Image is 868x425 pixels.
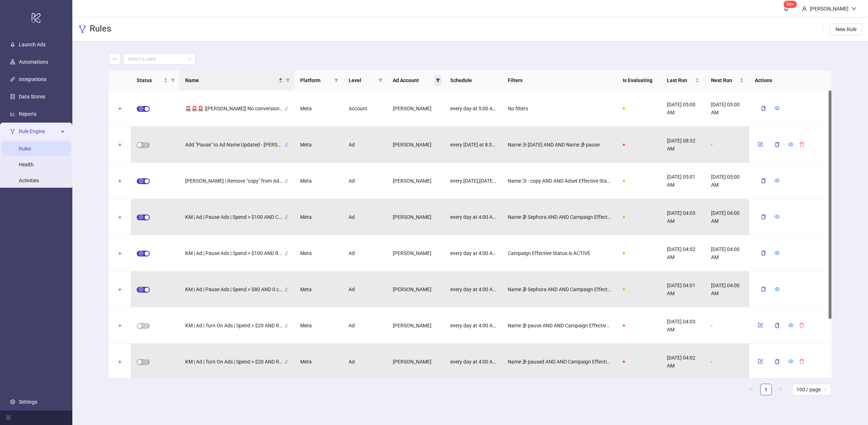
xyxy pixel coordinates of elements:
[185,177,283,185] span: [PERSON_NAME] | Remove "copy" from Ad Name
[185,322,283,330] span: KM | Ad | Turn On Ads | Spend > $20 AND ROAS > 1.7x
[761,251,766,256] span: copy
[284,179,289,183] span: edit
[508,322,611,330] span: Name ∌ pause AND AND Campaign Effective Status is ACTIVE AND AND Effective Status is PAUSED
[705,271,749,307] div: [DATE] 04:00 AM
[661,163,705,199] div: [DATE] 05:01 AM
[343,307,387,344] div: Ad
[749,71,831,90] th: Actions
[171,78,175,82] span: filter
[284,323,289,328] span: edit
[788,323,793,328] span: eye
[774,178,779,184] a: eye
[758,142,763,147] span: form
[294,235,343,271] div: Meta
[755,140,766,149] button: form
[294,90,343,127] div: Meta
[802,6,807,11] span: user
[185,213,283,221] span: KM | Ad | Pause Ads | Spend > $100 AND CPA > $44
[508,177,611,185] span: Name ∋ - copy AND AND Adset Effective Status is ACTIVE
[792,384,831,395] div: Page Size
[508,285,611,293] span: Name ∌ Sephora AND AND Campaign Effective Status is ACTIVE
[450,249,496,257] span: every day at 4:00 AM [GEOGRAPHIC_DATA]/New_York
[19,162,34,167] a: Health
[755,175,771,187] button: copy
[112,56,117,61] span: ellipsis
[294,271,343,307] div: Meta
[378,78,383,82] span: filter
[774,214,779,220] a: eye
[284,143,289,147] span: edit
[387,307,444,344] div: [PERSON_NAME]
[661,127,705,163] div: [DATE] 08:32 AM
[705,307,749,344] div: -
[774,142,779,147] span: copy
[705,71,749,90] th: Next Run
[796,384,827,395] span: 100 / page
[185,248,289,258] div: KM | Ad | Pause Ads | Spend > $100 AND ROAS < 1.7xedit
[508,141,600,149] span: Name ∋ [DATE] AND AND Name ∌ pause
[284,215,289,219] span: edit
[6,415,11,420] span: menu-fold
[131,71,179,90] th: Status
[761,178,766,183] span: copy
[185,249,283,257] span: KM | Ad | Pause Ads | Spend > $100 AND ROAS < 1.7x
[799,142,804,147] span: delete
[117,323,123,329] button: Expand row
[784,6,789,11] span: bell
[755,357,766,366] button: form
[185,176,289,186] div: [PERSON_NAME] | Remove "copy" from Ad Nameedit
[286,78,290,82] span: filter
[661,344,705,380] div: [DATE] 04:02 AM
[450,285,496,293] span: every day at 4:00 AM [GEOGRAPHIC_DATA]/New_York
[774,178,779,183] span: eye
[746,384,757,395] li: Previous Page
[755,321,766,330] button: form
[19,124,59,139] span: Rule Engine
[755,247,771,259] button: copy
[137,76,162,84] span: Status
[343,271,387,307] div: Ad
[661,307,705,344] div: [DATE] 04:03 AM
[284,251,289,255] span: edit
[434,75,442,86] span: filter
[185,141,283,149] span: Add "Pause" to Ad Name Updated - [PERSON_NAME]
[185,358,283,366] span: KM | Ad | Turn On Ads | Spend > $20 AND ROAS > 1.7x - "paused"
[343,199,387,235] div: Ad
[185,285,289,294] div: KM | Ad | Pause Ads | Spend > $80 AND 0 conversionsedit
[185,104,289,113] div: 🚨🚨🚨 [[PERSON_NAME]] No conversions [DATE] - Account leveledit
[333,75,340,86] span: filter
[343,90,387,127] div: Account
[294,307,343,344] div: Meta
[705,235,749,271] div: [DATE] 04:00 AM
[705,344,749,380] div: -
[508,213,611,221] span: Name ∌ Sephora AND AND Campaign Effective Status is ACTIVE
[769,139,785,150] button: copy
[450,105,496,112] span: every day at 5:00 AM [GEOGRAPHIC_DATA]/New_York
[185,285,283,293] span: KM | Ad | Pause Ads | Spend > $80 AND 0 conversions
[387,271,444,307] div: [PERSON_NAME]
[761,384,771,395] a: 1
[349,76,375,84] span: Level
[387,199,444,235] div: [PERSON_NAME]
[661,90,705,127] div: [DATE] 05:00 AM
[758,323,763,328] span: form
[705,127,749,163] div: -
[19,76,46,82] a: Integrations
[788,142,793,147] span: eye
[502,71,617,90] th: Filters
[117,251,123,256] button: Expand row
[749,387,754,391] span: left
[705,90,749,127] div: [DATE] 05:00 AM
[711,76,738,84] span: Next Run
[169,75,176,86] span: filter
[185,76,277,84] span: Name
[450,322,496,330] span: every day at 4:00 AM [GEOGRAPHIC_DATA]/New_York
[788,142,793,148] a: eye
[774,106,779,111] a: eye
[284,287,289,292] span: edit
[774,359,779,364] span: copy
[807,5,851,13] div: [PERSON_NAME]
[755,103,771,114] button: copy
[90,23,111,35] h3: Rules
[117,214,123,220] button: Expand row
